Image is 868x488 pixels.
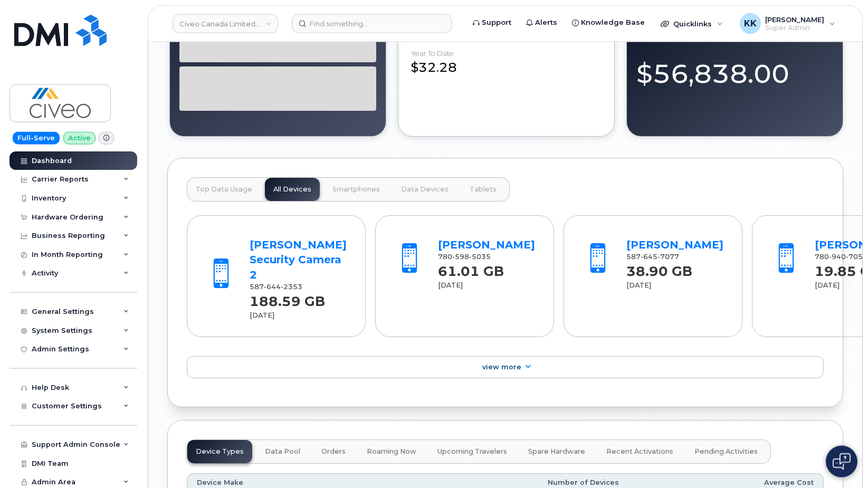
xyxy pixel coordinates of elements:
span: KK [744,17,757,30]
div: Kristin Kammer-Grossman [732,13,843,34]
span: 780 [438,253,491,261]
div: $56,838.00 [636,46,833,92]
input: Find something... [292,14,452,33]
span: Recent Activations [606,447,673,456]
button: Top Data Usage [187,178,261,201]
span: 2353 [281,283,302,291]
div: Quicklinks [653,13,730,34]
span: 7077 [657,253,679,261]
span: Alerts [535,17,557,28]
span: 587 [250,283,302,291]
strong: 38.90 GB [626,257,692,279]
span: Super Admin [765,24,824,32]
div: [DATE] [250,311,347,320]
a: [PERSON_NAME] [626,238,723,251]
span: Tablets [470,185,497,194]
button: Data Devices [393,178,457,201]
span: Pending Activities [694,447,758,456]
div: $32.28 [411,50,602,77]
span: Roaming Now [367,447,416,456]
span: [PERSON_NAME] [765,15,824,24]
a: View More [187,356,824,378]
strong: 188.59 GB [250,288,325,309]
span: 598 [452,253,469,261]
button: Smartphones [324,178,388,201]
a: [PERSON_NAME] [438,238,535,251]
a: Civeo Canada Limited Partnership [173,14,278,33]
img: Open chat [833,453,851,470]
span: Smartphones [332,185,380,194]
span: 940 [829,253,846,261]
span: Data Devices [401,185,449,194]
span: Spare Hardware [528,447,585,456]
span: Knowledge Base [581,17,645,28]
span: View More [482,363,521,371]
span: 645 [641,253,657,261]
span: Data Pool [265,447,300,456]
a: [PERSON_NAME] Security Camera 2 [250,238,347,281]
button: Tablets [461,178,505,201]
a: Knowledge Base [565,12,652,33]
a: Support [465,12,519,33]
span: 780 [815,253,867,261]
span: 587 [626,253,679,261]
span: Upcoming Travelers [437,447,507,456]
span: 644 [264,283,281,291]
div: Year to Date [411,50,454,58]
div: [DATE] [438,281,535,290]
div: [DATE] [626,281,723,290]
a: Alerts [519,12,565,33]
span: 5035 [469,253,491,261]
strong: 61.01 GB [438,257,504,279]
span: Orders [321,447,346,456]
span: Quicklinks [673,20,712,28]
span: 7054 [846,253,867,261]
span: Top Data Usage [196,185,252,194]
span: Support [482,17,511,28]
